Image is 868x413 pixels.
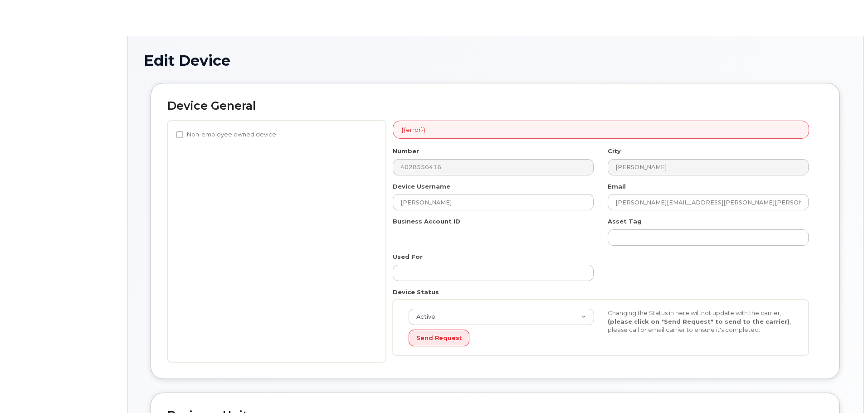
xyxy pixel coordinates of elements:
[393,182,450,191] label: Device Username
[393,147,419,155] label: Number
[176,129,276,140] label: Non-employee owned device
[167,100,823,112] h2: Device General
[608,182,626,191] label: Email
[601,309,800,334] div: Changing the Status in here will not update with the carrier, , please call or email carrier to e...
[409,330,469,346] button: Send Request
[608,217,642,226] label: Asset Tag
[393,288,439,296] label: Device Status
[608,147,621,155] label: City
[608,318,790,325] strong: (please click on "Send Request" to send to the carrier)
[144,53,847,68] h1: Edit Device
[393,217,460,226] label: Business Account ID
[176,131,183,138] input: Non-employee owned device
[393,121,809,139] div: {{error}}
[393,253,423,261] label: Used For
